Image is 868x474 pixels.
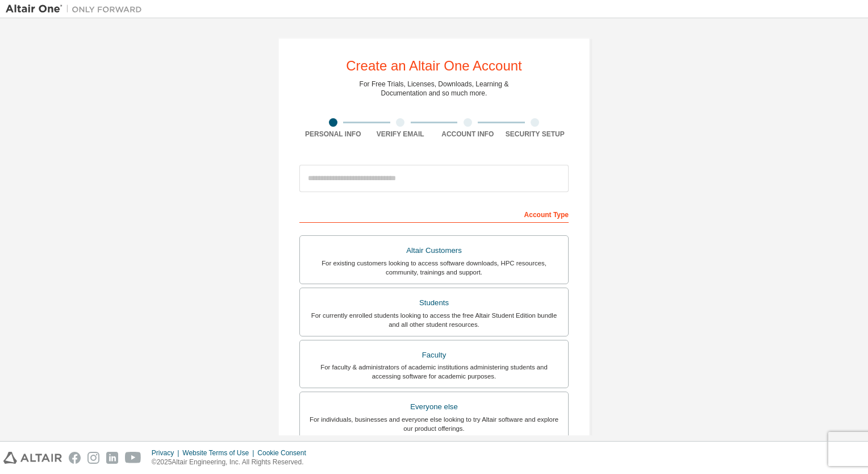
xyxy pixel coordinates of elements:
[346,59,522,73] div: Create an Altair One Account
[307,311,561,329] div: For currently enrolled students looking to access the free Altair Student Edition bundle and all ...
[3,452,62,464] img: altair_logo.svg
[299,130,367,139] div: Personal Info
[360,80,509,98] div: For Free Trials, Licenses, Downloads, Learning & Documentation and so much more.
[6,3,148,15] img: Altair One
[307,243,561,259] div: Altair Customers
[152,448,182,458] div: Privacy
[182,448,257,458] div: Website Terms of Use
[367,130,435,139] div: Verify Email
[69,452,81,464] img: facebook.svg
[307,347,561,363] div: Faculty
[307,399,561,415] div: Everyone else
[125,452,141,464] img: youtube.svg
[87,452,99,464] img: instagram.svg
[502,130,569,139] div: Security Setup
[106,452,118,464] img: linkedin.svg
[307,415,561,433] div: For individuals, businesses and everyone else looking to try Altair software and explore our prod...
[152,458,313,467] p: © 2025 Altair Engineering, Inc. All Rights Reserved.
[257,448,312,458] div: Cookie Consent
[307,259,561,277] div: For existing customers looking to access software downloads, HPC resources, community, trainings ...
[434,130,502,139] div: Account Info
[307,363,561,381] div: For faculty & administrators of academic institutions administering students and accessing softwa...
[299,205,569,223] div: Account Type
[307,295,561,311] div: Students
